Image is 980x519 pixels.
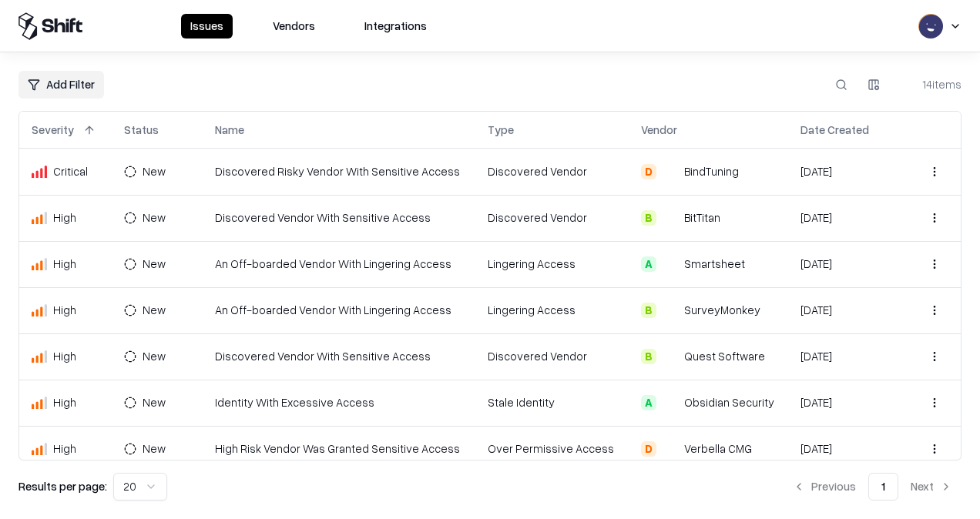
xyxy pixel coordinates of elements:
div: Obsidian Security [684,394,774,410]
button: Issues [181,14,233,39]
div: New [143,256,166,272]
div: High [32,394,99,410]
button: New [124,298,189,323]
button: Integrations [355,14,436,39]
img: Smartsheet [663,256,678,272]
div: High [32,209,99,226]
div: New [143,209,166,226]
td: [DATE] [788,333,908,380]
td: Discovered Vendor With Sensitive Access [203,195,475,241]
div: High [32,440,99,457]
td: Discovered Vendor [475,333,628,380]
img: Quest Software [663,349,678,364]
td: Lingering Access [475,241,628,287]
button: New [124,252,189,276]
p: Results per page: [18,478,107,494]
td: [DATE] [788,241,908,287]
div: New [143,440,166,457]
button: New [124,437,189,461]
img: Verbella CMG [663,441,678,457]
nav: pagination [784,473,962,501]
div: B [641,210,656,226]
img: BitTitan [663,210,678,226]
div: Status [124,122,159,138]
div: A [641,395,656,410]
div: Name [215,122,244,138]
button: New [124,344,189,369]
td: Identity With Excessive Access [203,380,475,426]
button: Add Filter [18,71,104,99]
div: High [32,302,99,318]
div: Critical [32,163,99,179]
button: New [124,206,189,230]
div: BitTitan [684,209,720,226]
td: Discovered Risky Vendor With Sensitive Access [203,149,475,195]
td: Stale Identity [475,380,628,426]
td: Discovered Vendor [475,195,628,241]
div: Date Created [800,122,869,138]
div: BindTuning [684,163,739,179]
div: Quest Software [684,348,765,364]
div: New [143,348,166,364]
button: New [124,159,189,184]
div: D [641,441,656,457]
div: Severity [32,122,74,138]
button: Vendors [263,14,324,39]
div: Vendor [641,122,677,138]
td: [DATE] [788,287,908,333]
div: New [143,302,166,318]
td: [DATE] [788,149,908,195]
td: Lingering Access [475,287,628,333]
div: High [32,348,99,364]
div: A [641,256,656,272]
div: D [641,164,656,179]
td: [DATE] [788,380,908,426]
td: Over Permissive Access [475,426,628,472]
td: [DATE] [788,426,908,472]
div: New [143,163,166,179]
div: New [143,394,166,410]
td: An Off-boarded Vendor With Lingering Access [203,287,475,333]
div: Type [488,122,514,138]
button: 1 [868,473,898,501]
img: Obsidian Security [663,395,678,410]
td: Discovered Vendor With Sensitive Access [203,333,475,380]
button: New [124,390,189,415]
img: BindTuning [663,164,678,179]
div: B [641,349,656,364]
div: High [32,256,99,272]
td: High Risk Vendor Was Granted Sensitive Access [203,426,475,472]
div: Verbella CMG [684,440,752,457]
div: Smartsheet [684,256,745,272]
td: [DATE] [788,195,908,241]
td: An Off-boarded Vendor With Lingering Access [203,241,475,287]
img: SurveyMonkey [663,303,678,318]
div: 14 items [900,76,962,92]
div: SurveyMonkey [684,302,760,318]
td: Discovered Vendor [475,149,628,195]
div: B [641,303,656,318]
